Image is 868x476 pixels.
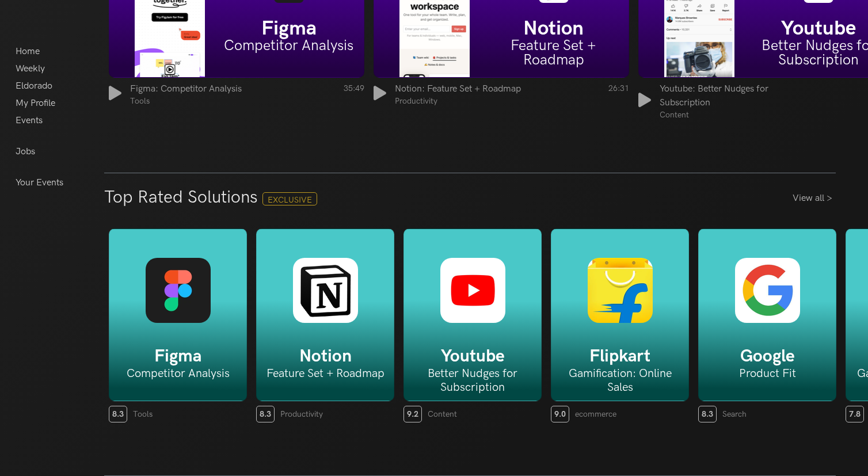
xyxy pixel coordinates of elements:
span: Search [722,409,747,419]
span: Youtube: Better Nudges for Subscription [660,83,771,108]
h5: Figma [109,346,246,367]
h5: Figma [214,18,364,39]
h6: Competitor Analysis [214,39,364,53]
h6: Competitor Analysis [109,367,246,380]
span: Notion: Feature Set + Roadmap [395,83,521,94]
a: Home [16,43,40,60]
span: 35:49 [344,83,364,105]
h6: Product Fit [699,367,836,380]
h5: Youtube [404,346,541,367]
a: Eldorado [16,78,52,95]
span: Tools [133,409,153,419]
a: Weekly [16,60,45,78]
h6: Better Nudges for Subscription [404,367,541,394]
a: Flipkart Gamification: Online Sales 9.0 ecommerce [551,229,689,422]
h5: Flipkart [551,346,688,367]
span: Figma: Competitor Analysis [130,83,242,94]
span: Content [428,409,457,419]
span: 9.0 [551,406,569,422]
a: My Profile [16,95,55,112]
span: 8.3 [698,406,717,422]
span: ecommerce [575,409,616,419]
a: View all > [793,192,836,205]
h3: Top Rated Solutions [104,187,258,208]
span: 7.8 [846,406,864,422]
span: 26:31 [608,83,629,105]
h6: Feature Set + Roadmap [257,367,394,380]
span: Productivity [395,96,521,106]
h6: Feature Set + Roadmap [478,39,629,67]
span: Productivity [280,409,323,419]
span: Tools [130,96,242,106]
a: Your Events [16,174,63,192]
a: Youtube Better Nudges for Subscription 9.2 Content [403,229,542,422]
a: Notion Feature Set + Roadmap 8.3 Productivity [256,229,394,422]
a: Figma Competitor Analysis 8.3 Tools [109,229,247,422]
span: Exclusive [262,192,317,205]
h6: Gamification: Online Sales [551,367,688,394]
h5: Notion [257,346,394,367]
span: 8.3 [109,406,127,422]
h5: Google [699,346,836,367]
a: Jobs [16,143,35,161]
span: 8.3 [256,406,275,422]
a: Events [16,112,43,130]
h5: Notion [478,18,629,39]
span: 9.2 [403,406,422,422]
span: Content [660,110,813,120]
